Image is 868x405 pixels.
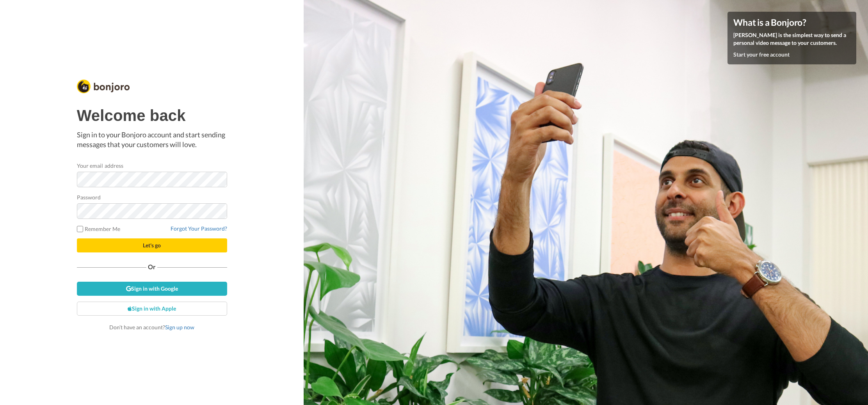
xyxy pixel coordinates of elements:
[77,238,227,252] button: Let's go
[146,264,157,270] span: Or
[77,302,227,316] a: Sign in with Apple
[77,162,123,170] label: Your email address
[733,31,850,47] p: [PERSON_NAME] is the simplest way to send a personal video message to your customers.
[171,225,227,232] a: Forgot Your Password?
[77,107,227,124] h1: Welcome back
[77,193,101,201] label: Password
[165,324,194,330] a: Sign up now
[733,51,790,58] a: Start your free account
[77,282,227,296] a: Sign in with Google
[77,130,227,150] p: Sign in to your Bonjoro account and start sending messages that your customers will love.
[77,226,83,232] input: Remember Me
[143,242,161,249] span: Let's go
[733,18,850,27] h4: What is a Bonjoro?
[77,225,121,233] label: Remember Me
[109,324,194,330] span: Don’t have an account?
